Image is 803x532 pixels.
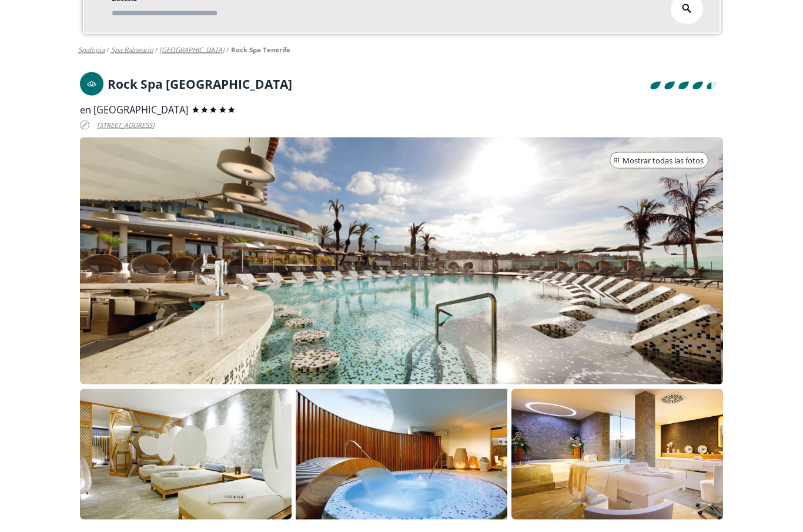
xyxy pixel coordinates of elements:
span: [STREET_ADDRESS] [97,119,155,132]
a: spa balneario [111,45,153,54]
span: / [106,45,109,55]
span: en [GEOGRAPHIC_DATA] [80,103,188,116]
span: / [155,45,158,55]
a: Spalopia [78,45,105,54]
span: Mostrar todas las fotos [623,155,704,167]
h1: Rock Spa [GEOGRAPHIC_DATA] [108,78,292,91]
span: / [226,45,229,55]
a: rock spa tenerife [231,45,290,54]
a: [GEOGRAPHIC_DATA] [159,45,225,54]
